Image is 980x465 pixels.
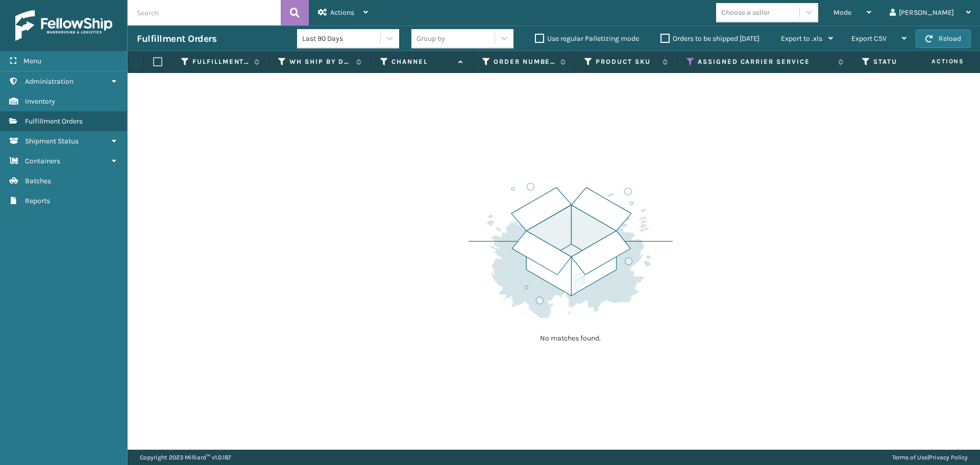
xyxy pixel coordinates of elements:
span: Batches [25,177,51,185]
div: Group by [416,33,445,44]
h3: Fulfillment Orders [137,33,216,45]
a: Terms of Use [892,454,927,461]
a: Privacy Policy [929,454,968,461]
span: Reports [25,197,50,205]
span: Export to .xls [781,34,822,43]
span: Actions [899,53,970,70]
label: Orders to be shipped [DATE] [660,34,759,43]
span: Mode [834,8,851,17]
span: Fulfillment Orders [25,117,83,126]
span: Administration [25,77,73,86]
img: logo [15,10,112,41]
span: Shipment Status [25,137,79,145]
label: Order Number [494,57,555,66]
label: Status [873,57,935,66]
label: Use regular Palletizing mode [535,34,639,43]
div: | [892,450,968,465]
label: Fulfillment Order Id [192,57,249,66]
span: Menu [23,57,41,65]
span: Containers [25,157,60,165]
label: Product SKU [596,57,657,66]
span: Export CSV [851,34,887,43]
span: Inventory [25,97,55,106]
div: Choose a seller [721,7,770,18]
span: Actions [330,8,354,17]
p: Copyright 2023 Milliard™ v 1.0.187 [140,450,231,465]
button: Reload [916,30,971,48]
label: WH Ship By Date [289,57,351,66]
label: Assigned Carrier Service [698,57,833,66]
label: Channel [391,57,453,66]
div: Last 90 Days [302,33,381,44]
